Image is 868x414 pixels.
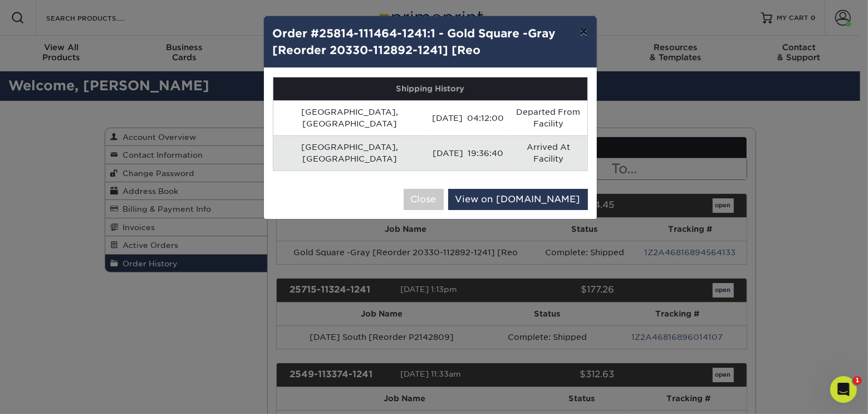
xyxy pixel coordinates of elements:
a: View on [DOMAIN_NAME] [448,189,588,210]
td: Departed From Facility [509,100,587,135]
button: Close [404,189,444,210]
td: [DATE] 19:36:40 [426,135,509,171]
h4: Order #25814-111464-1241:1 - Gold Square -Gray [Reorder 20330-112892-1241] [Reo [273,25,588,59]
th: Shipping History [273,77,587,100]
button: × [571,16,596,47]
td: [DATE] 04:12:00 [426,100,509,135]
td: [GEOGRAPHIC_DATA], [GEOGRAPHIC_DATA] [273,100,427,135]
span: 1 [853,376,862,385]
td: [GEOGRAPHIC_DATA], [GEOGRAPHIC_DATA] [273,135,427,171]
td: Arrived At Facility [509,135,587,171]
iframe: Intercom live chat [830,376,857,403]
